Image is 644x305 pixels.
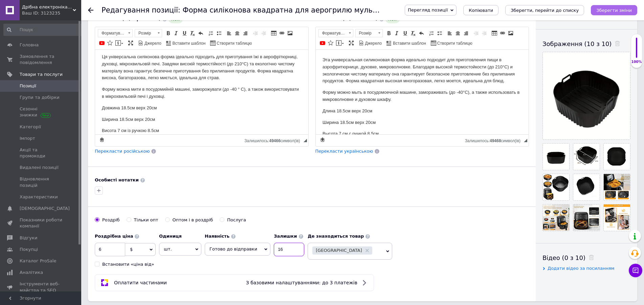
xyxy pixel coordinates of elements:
div: Кiлькiсть символiв [244,137,303,143]
a: Зробити резервну копію зараз [98,136,106,144]
span: $ [130,247,133,252]
a: Збільшити відступ [481,29,488,37]
a: Вставити повідомлення [114,39,124,47]
span: Покупці [20,246,38,253]
span: 49468 [490,138,501,143]
div: 100% Якість заповнення [631,34,642,68]
span: Інструменти веб-майстра та SEO [20,281,63,293]
a: Вставити шаблон [165,39,207,47]
a: Зображення [286,29,294,37]
a: Таблиця [270,29,277,37]
a: Повернути (Ctrl+Z) [197,29,204,37]
a: Жирний (Ctrl+B) [164,29,172,37]
a: Зменшити відступ [472,29,480,37]
span: Відгуки [20,235,37,241]
div: Повернутися назад [88,7,93,13]
span: Оплатити частинами [114,280,167,285]
span: Показники роботи компанії [20,217,63,229]
a: Вставити/Редагувати посилання (Ctrl+L) [278,29,286,37]
span: Перегляд позиції [408,7,448,13]
span: Позиції [20,83,36,89]
a: Створити таблицю [209,39,253,47]
span: шт. [159,243,201,256]
span: Форматування [319,29,347,37]
span: Імпорт [20,135,35,141]
a: Таблиця [491,29,498,37]
span: Вставити шаблон [172,41,206,46]
a: Максимізувати [348,39,355,47]
a: Вставити іконку [327,39,334,47]
span: Створити таблицю [216,41,252,46]
span: Додати відео за посиланням [548,266,615,271]
span: Дрібна електроніка та посуд для вашого дому [22,4,73,10]
a: Розмір [355,29,383,37]
b: Залишки [274,234,297,239]
span: Джерело [364,41,382,46]
span: Перекласти українською [315,149,373,154]
p: Ширина 18.5см верх 20см [7,69,206,77]
i: Зберегти зміни [596,8,632,13]
span: Потягніть для зміни розмірів [524,139,527,142]
p: Форму можно мыть в посудомоечной машине, замораживать (до -40°C), а также использовать в микровол... [7,39,206,53]
b: Роздрібна ціна [95,234,133,239]
body: Редактор, 8FB17864-96A1-4C64-B180-59292962A30D [7,7,206,88]
button: Чат з покупцем [629,264,642,277]
a: Форматування [318,29,353,37]
div: Оптом і в роздріб [173,217,213,223]
p: Длина 18.5см верх 20см [7,58,206,65]
span: Видалені позиції [20,165,59,171]
a: Додати відео з YouTube [98,39,106,47]
span: Замовлення та повідомлення [20,53,63,66]
a: Джерело [137,39,162,47]
a: Максимізувати [127,39,134,47]
div: Послуга [227,217,246,223]
a: Вставити повідомлення [335,39,345,47]
span: [GEOGRAPHIC_DATA] [316,248,362,253]
span: Відео (0 з 10) [542,254,585,261]
iframe: Редактор, AC7C45BC-466B-44BD-B7AD-5B760765535B [95,50,308,134]
span: Групи та добірки [20,94,60,101]
a: Зменшити відступ [252,29,259,37]
button: Копіювати [463,5,498,15]
a: Розмір [135,29,162,37]
a: Повернути (Ctrl+Z) [418,29,425,37]
b: Одиниця [159,234,182,239]
a: Видалити форматування [409,29,417,37]
p: Высота 7 см с ручкой 8.5см [7,81,206,88]
div: Тільки опт [134,217,158,223]
span: Товари та послуги [20,71,63,78]
span: Категорії [20,124,41,130]
b: Де знаходиться товар [308,234,364,239]
a: Створити таблицю [430,39,473,47]
a: По правому краю [242,29,249,37]
span: Форматування [98,29,126,37]
span: Потягніть для зміни розмірів [304,139,307,142]
a: Зображення [507,29,514,37]
a: По лівому краю [446,29,453,37]
span: Створити таблицю [436,41,472,46]
a: Додати відео з YouTube [319,39,326,47]
p: Эта универсальная силиконовая форма идеально подходит для приготовления пищи в аэрофритюрнице, ду... [7,7,206,35]
a: По лівому краю [225,29,233,37]
span: Розмір [135,29,155,37]
a: Вставити/видалити маркований список [215,29,223,37]
input: Пошук [3,24,84,36]
a: Вставити/видалити нумерований список [428,29,435,37]
span: Вставити шаблон [392,41,426,46]
button: Зберегти зміни [591,5,637,15]
a: Курсив (Ctrl+I) [393,29,401,37]
a: Форматування [98,29,133,37]
a: Вставити/видалити нумерований список [207,29,215,37]
a: Курсив (Ctrl+I) [173,29,180,37]
h1: Редагування позиції: Форма силіконова квадратна для аерогрилю мультипечі та фритюрниці 18.5 см UK... [102,6,542,14]
span: З базовими налаштуваннями: до 3 платежів [246,280,357,285]
span: Копіювати [469,8,493,13]
div: Зображення (10 з 10) [542,40,630,48]
a: По центру [454,29,462,37]
b: Особисті нотатки [95,177,139,182]
span: Розмір [356,29,376,37]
